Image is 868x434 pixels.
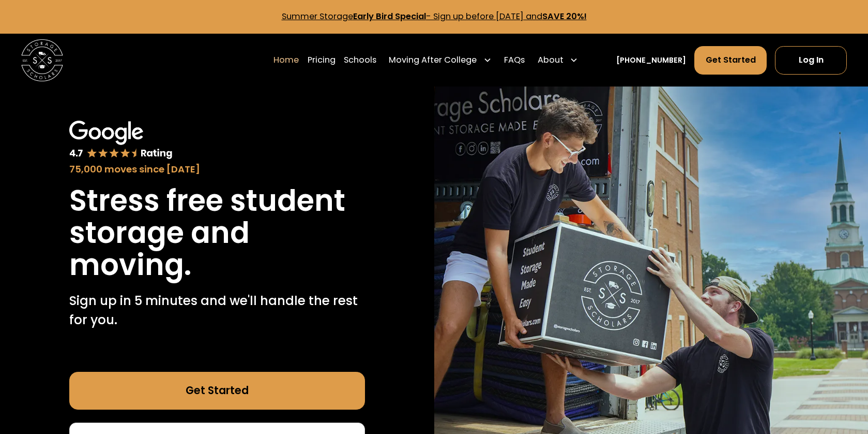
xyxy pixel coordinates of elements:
[69,162,365,177] div: 75,000 moves since [DATE]
[21,39,64,82] img: Storage Scholars main logo
[694,46,767,75] a: Get Started
[775,46,847,75] a: Log In
[504,46,525,75] a: FAQs
[389,54,477,66] div: Moving After College
[282,10,587,22] a: Summer StorageEarly Bird Special- Sign up before [DATE] andSAVE 20%!
[69,372,365,410] a: Get Started
[344,46,376,75] a: Schools
[353,10,426,22] strong: Early Bird Special
[616,55,686,66] a: [PHONE_NUMBER]
[69,185,365,281] h1: Stress free student storage and moving.
[273,46,299,75] a: Home
[69,121,173,161] img: Google 4.7 star rating
[385,46,496,75] div: Moving After College
[308,46,336,75] a: Pricing
[542,10,587,22] strong: SAVE 20%!
[69,292,365,330] p: Sign up in 5 minutes and we'll handle the rest for you.
[534,46,583,75] div: About
[21,39,64,82] a: home
[538,54,564,66] div: About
